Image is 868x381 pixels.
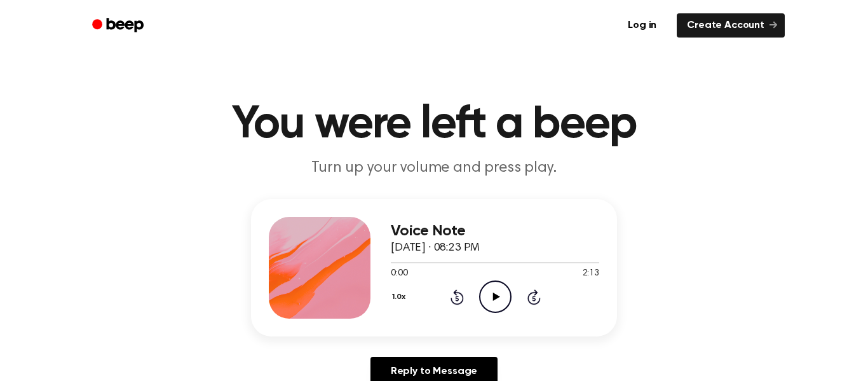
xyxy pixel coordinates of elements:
a: Log in [615,11,669,40]
span: 0:00 [391,267,407,281]
h3: Voice Note [391,223,599,240]
a: Beep [83,13,155,38]
a: Create Account [677,13,785,38]
button: 1.0x [391,286,410,308]
span: 2:13 [583,267,599,281]
h1: You were left a beep [109,102,759,148]
p: Turn up your volume and press play. [190,158,678,179]
span: [DATE] · 08:23 PM [391,242,480,254]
